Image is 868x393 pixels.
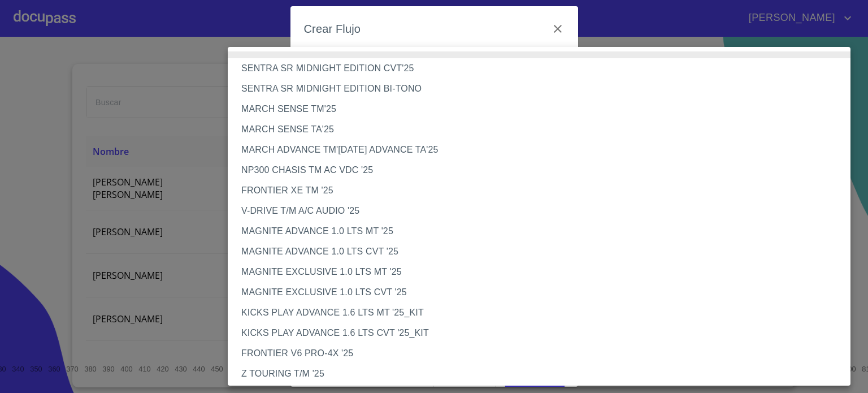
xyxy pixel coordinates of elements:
[228,364,859,384] li: Z TOURING T/M '25
[228,79,859,99] li: SENTRA SR MIDNIGHT EDITION BI-TONO
[228,180,859,201] li: FRONTIER XE TM '25
[228,343,859,364] li: FRONTIER V6 PRO-4X '25
[228,58,859,79] li: SENTRA SR MIDNIGHT EDITION CVT'25
[228,323,859,343] li: KICKS PLAY ADVANCE 1.6 LTS CVT '25_KIT
[228,99,859,119] li: MARCH SENSE TM'25
[228,140,859,160] li: MARCH ADVANCE TM'[DATE] ADVANCE TA'25
[228,241,859,262] li: MAGNITE ADVANCE 1.0 LTS CVT '25
[228,221,859,241] li: MAGNITE ADVANCE 1.0 LTS MT '25
[228,201,859,221] li: V-DRIVE T/M A/C AUDIO '25
[228,119,859,140] li: MARCH SENSE TA'25
[228,262,859,282] li: MAGNITE EXCLUSIVE 1.0 LTS MT '25
[228,282,859,303] li: MAGNITE EXCLUSIVE 1.0 LTS CVT '25
[228,160,859,180] li: NP300 CHASIS TM AC VDC '25
[228,303,859,323] li: KICKS PLAY ADVANCE 1.6 LTS MT '25_KIT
